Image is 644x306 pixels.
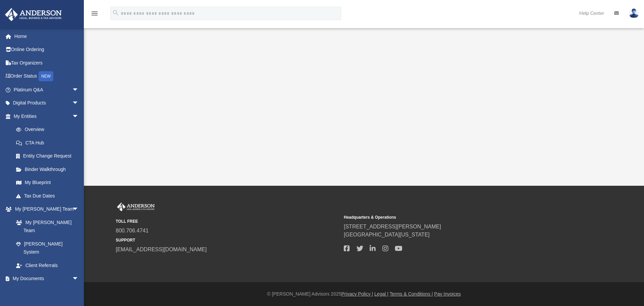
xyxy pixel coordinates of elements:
[72,110,86,123] span: arrow_drop_down
[390,291,433,297] a: Terms & Conditions |
[434,291,461,297] a: Pay Invoices
[344,232,430,237] a: [GEOGRAPHIC_DATA][US_STATE]
[5,96,89,110] a: Digital Productsarrow_drop_down
[5,272,86,286] a: My Documentsarrow_drop_down
[5,110,89,123] a: My Entitiesarrow_drop_down
[39,71,53,81] div: NEW
[116,218,339,224] small: TOLL FREE
[9,176,86,189] a: My Blueprint
[374,291,388,297] a: Legal |
[341,291,373,297] a: Privacy Policy |
[5,30,89,43] a: Home
[5,203,86,216] a: My [PERSON_NAME] Teamarrow_drop_down
[5,83,89,96] a: Platinum Q&Aarrow_drop_down
[84,291,644,298] div: © [PERSON_NAME] Advisors 2025
[116,203,156,211] img: Anderson Advisors Platinum Portal
[72,83,86,97] span: arrow_drop_down
[5,43,89,56] a: Online Ordering
[91,9,99,17] i: menu
[9,259,86,272] a: Client Referrals
[116,247,207,252] a: [EMAIL_ADDRESS][DOMAIN_NAME]
[9,123,89,136] a: Overview
[9,216,82,237] a: My [PERSON_NAME] Team
[9,136,89,149] a: CTA Hub
[629,8,639,18] img: User Pic
[5,70,89,83] a: Order StatusNEW
[344,214,567,220] small: Headquarters & Operations
[9,237,86,259] a: [PERSON_NAME] System
[72,96,86,110] span: arrow_drop_down
[72,272,86,286] span: arrow_drop_down
[72,203,86,216] span: arrow_drop_down
[9,189,89,203] a: Tax Due Dates
[116,237,339,243] small: SUPPORT
[91,13,99,17] a: menu
[112,9,119,16] i: search
[9,163,89,176] a: Binder Walkthrough
[5,56,89,70] a: Tax Organizers
[116,228,149,233] a: 800.706.4741
[344,224,441,229] a: [STREET_ADDRESS][PERSON_NAME]
[9,149,89,163] a: Entity Change Request
[3,8,64,21] img: Anderson Advisors Platinum Portal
